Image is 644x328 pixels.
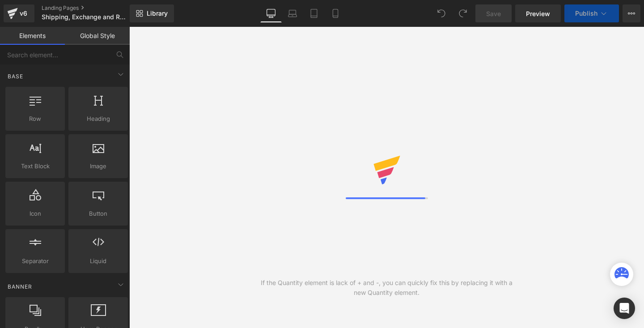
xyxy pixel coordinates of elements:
[7,282,33,291] span: Banner
[282,4,303,22] a: Laptop
[454,4,472,22] button: Redo
[575,10,597,17] span: Publish
[432,4,450,22] button: Undo
[147,9,168,17] span: Library
[325,4,346,22] a: Mobile
[71,256,125,266] span: Liquid
[42,4,144,12] a: Landing Pages
[8,209,62,218] span: Icon
[8,256,62,266] span: Separator
[486,9,501,18] span: Save
[4,4,34,22] a: v6
[71,162,125,171] span: Image
[8,162,62,171] span: Text Block
[42,13,127,21] span: Shipping, Exchange and Returns
[71,114,125,124] span: Heading
[260,4,282,22] a: Desktop
[258,278,516,298] div: If the Quantity element is lack of + and -, you can quickly fix this by replacing it with a new Q...
[130,4,174,22] a: New Library
[65,27,130,45] a: Global Style
[71,209,125,218] span: Button
[18,8,29,19] div: v6
[303,4,325,22] a: Tablet
[614,298,635,319] div: Open Intercom Messenger
[515,4,561,22] a: Preview
[564,4,619,22] button: Publish
[7,72,24,81] span: Base
[8,114,62,124] span: Row
[526,9,550,18] span: Preview
[623,4,640,22] button: More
